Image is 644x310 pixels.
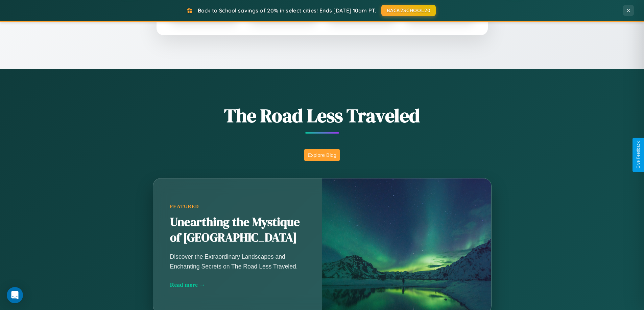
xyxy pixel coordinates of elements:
[170,281,305,288] div: Read more →
[170,252,305,271] p: Discover the Extraordinary Landscapes and Enchanting Secrets on The Road Less Traveled.
[198,7,376,14] span: Back to School savings of 20% in select cities! Ends [DATE] 10am PT.
[119,103,525,129] h1: The Road Less Traveled
[636,141,641,169] div: Give Feedback
[7,287,23,303] div: Open Intercom Messenger
[170,204,305,209] div: Featured
[304,149,340,161] button: Explore Blog
[381,5,436,16] button: BACK2SCHOOL20
[170,215,305,246] h2: Unearthing the Mystique of [GEOGRAPHIC_DATA]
